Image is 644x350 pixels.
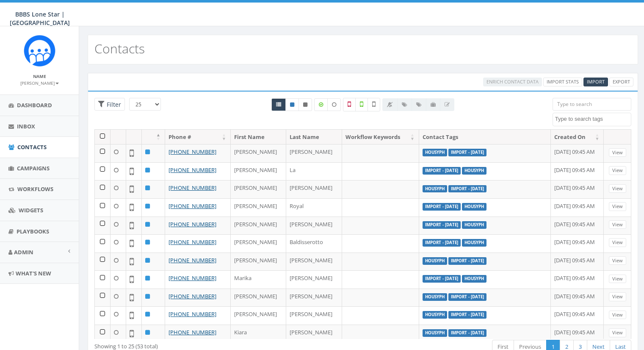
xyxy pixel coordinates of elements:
td: La [286,162,342,181]
th: Workflow Keywords: activate to sort column ascending [342,130,420,144]
td: [PERSON_NAME] [286,270,342,289]
label: Data not Enriched [327,98,341,111]
a: [PHONE_NUMBER] [169,238,216,246]
small: [PERSON_NAME] [20,80,59,86]
span: What's New [16,269,51,277]
th: Phone #: activate to sort column ascending [165,130,231,144]
a: View [609,275,626,283]
a: View [609,184,626,193]
td: Kiara [231,325,286,343]
a: Import Stats [543,78,582,86]
td: [PERSON_NAME] [286,144,342,162]
th: Last Name [286,130,342,144]
a: [PHONE_NUMBER] [169,166,216,174]
a: View [609,311,626,319]
a: View [609,220,626,229]
label: HOUSYPH [423,293,447,301]
a: [PHONE_NUMBER] [169,274,216,282]
label: Import - [DATE] [448,185,486,193]
td: [DATE] 09:45 AM [551,217,604,235]
span: Advance Filter [94,98,125,111]
td: [PERSON_NAME] [231,198,286,217]
label: HOUSYPH [462,239,486,247]
label: Validated [355,98,368,111]
span: Campaigns [17,164,50,172]
span: CSV files only [587,78,605,85]
a: [PHONE_NUMBER] [169,202,216,210]
td: [PERSON_NAME] [231,180,286,198]
a: Export [609,78,633,86]
label: HOUSYPH [423,149,447,156]
label: Data Enriched [314,98,328,111]
th: Created On: activate to sort column ascending [551,130,604,144]
td: [PERSON_NAME] [231,234,286,253]
label: HOUSYPH [423,185,447,193]
td: [DATE] 09:45 AM [551,162,604,181]
td: [DATE] 09:45 AM [551,144,604,162]
a: View [609,166,626,175]
td: [DATE] 09:45 AM [551,180,604,198]
a: [PHONE_NUMBER] [169,328,216,336]
span: Import [587,78,605,85]
label: Not a Mobile [343,98,356,111]
td: [DATE] 09:45 AM [551,270,604,289]
label: HOUSYPH [462,221,486,229]
a: View [609,202,626,211]
a: View [609,328,626,337]
span: Dashboard [17,101,52,109]
a: View [609,256,626,265]
a: Opted Out [299,98,312,111]
label: Import - [DATE] [448,149,486,156]
a: [PHONE_NUMBER] [169,220,216,228]
th: First Name [231,130,286,144]
label: Import - [DATE] [448,329,486,337]
span: Admin [14,248,33,256]
a: View [609,238,626,247]
a: [PHONE_NUMBER] [169,256,216,264]
td: [PERSON_NAME] [286,253,342,271]
label: HOUSYPH [423,329,447,337]
label: Import - [DATE] [423,203,461,211]
td: [PERSON_NAME] [231,253,286,271]
label: Import - [DATE] [448,311,486,319]
td: [PERSON_NAME] [286,306,342,325]
a: [PHONE_NUMBER] [169,184,216,192]
label: Import - [DATE] [448,293,486,301]
td: Royal [286,198,342,217]
td: [DATE] 09:45 AM [551,253,604,271]
td: [PERSON_NAME] [231,306,286,325]
label: Import - [DATE] [423,167,461,175]
span: Widgets [19,206,43,214]
td: [DATE] 09:45 AM [551,325,604,343]
label: Import - [DATE] [423,221,461,229]
label: HOUSYPH [423,257,447,265]
label: HOUSYPH [462,167,486,175]
a: View [609,148,626,157]
label: Not Validated [368,98,380,111]
td: [PERSON_NAME] [286,289,342,307]
a: [PHONE_NUMBER] [169,310,216,318]
td: [PERSON_NAME] [286,180,342,198]
label: Import - [DATE] [423,239,461,247]
td: [DATE] 09:45 AM [551,306,604,325]
label: Import - [DATE] [448,257,486,265]
a: [PHONE_NUMBER] [169,292,216,300]
th: Contact Tags [419,130,551,144]
td: [PERSON_NAME] [231,217,286,235]
textarea: Search [555,115,631,123]
span: Filter [105,100,121,108]
td: [PERSON_NAME] [231,144,286,162]
td: [PERSON_NAME] [231,162,286,181]
label: Import - [DATE] [423,275,461,283]
a: All contacts [271,98,286,111]
h2: Contacts [94,42,145,56]
td: [PERSON_NAME] [286,325,342,343]
a: View [609,292,626,301]
td: Baldisserotto [286,234,342,253]
label: HOUSYPH [423,311,447,319]
td: [PERSON_NAME] [286,217,342,235]
span: Workflows [17,185,53,193]
td: [DATE] 09:45 AM [551,289,604,307]
a: [PERSON_NAME] [20,79,59,86]
img: Rally_Corp_Icon_1.png [24,35,55,67]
